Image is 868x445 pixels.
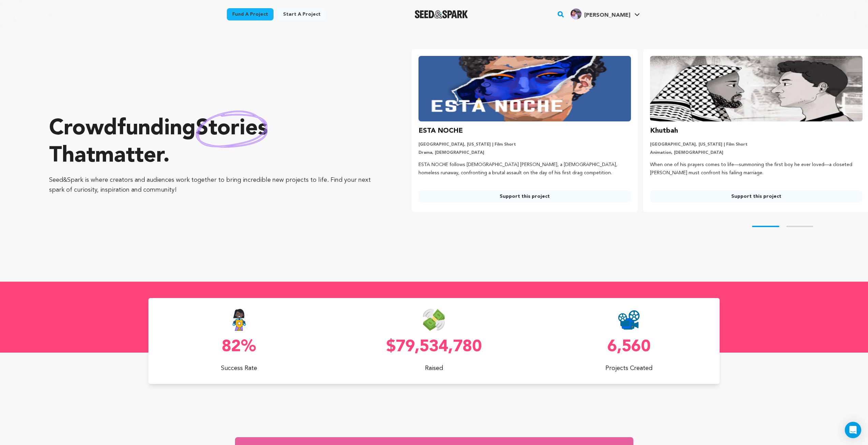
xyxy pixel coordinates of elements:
[95,145,163,167] span: matter
[227,8,274,20] a: Fund a project
[569,7,641,19] a: Eli W.'s Profile
[196,110,268,148] img: hand sketched image
[415,10,468,18] img: Seed&Spark Logo Dark Mode
[343,339,525,355] p: $79,534,780
[415,10,468,18] a: Seed&Spark Homepage
[650,125,678,136] h3: Khutbah
[49,175,384,195] p: Seed&Spark is where creators and audiences work together to bring incredible new projects to life...
[571,9,582,19] img: 760bbe3fc45a0e49.jpg
[650,142,863,147] p: [GEOGRAPHIC_DATA], [US_STATE] | Film Short
[229,309,250,331] img: Seed&Spark Success Rate Icon
[278,8,326,20] a: Start a project
[571,9,630,19] div: Eli W.'s Profile
[148,339,330,355] p: 82%
[569,7,641,21] span: Eli W.'s Profile
[418,142,631,147] p: [GEOGRAPHIC_DATA], [US_STATE] | Film Short
[423,309,445,331] img: Seed&Spark Money Raised Icon
[538,364,720,373] p: Projects Created
[650,161,863,177] p: When one of his prayers comes to life—summoning the first boy he ever loved—a closeted [PERSON_NA...
[343,364,525,373] p: Raised
[618,309,640,331] img: Seed&Spark Projects Created Icon
[418,56,631,121] img: ESTA NOCHE image
[650,190,863,203] a: Support this project
[418,150,631,155] p: Drama, [DEMOGRAPHIC_DATA]
[418,190,631,203] a: Support this project
[650,56,863,121] img: Khutbah image
[845,422,861,438] div: Open Intercom Messenger
[418,125,463,136] h3: ESTA NOCHE
[584,13,630,18] span: [PERSON_NAME]
[148,364,330,373] p: Success Rate
[650,150,863,155] p: Animation, [DEMOGRAPHIC_DATA]
[538,339,720,355] p: 6,560
[418,161,631,177] p: ESTA NOCHE follows [DEMOGRAPHIC_DATA] [PERSON_NAME], a [DEMOGRAPHIC_DATA], homeless runaway, conf...
[49,115,384,170] p: Crowdfunding that .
